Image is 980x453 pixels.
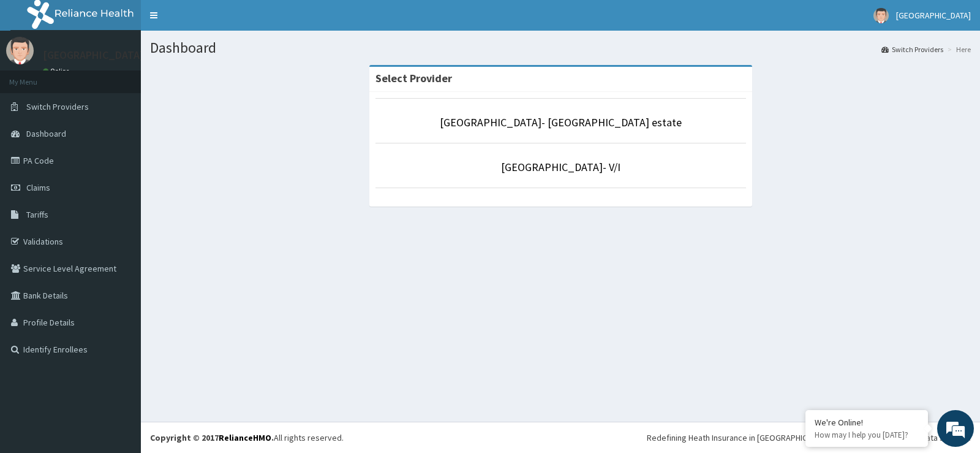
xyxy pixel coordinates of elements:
span: Claims [26,182,50,193]
h1: Dashboard [150,40,971,56]
span: Dashboard [26,128,66,139]
span: Switch Providers [26,101,89,112]
a: RelianceHMO [219,432,271,443]
p: How may I help you today? [815,430,919,440]
a: Switch Providers [881,44,943,55]
span: [GEOGRAPHIC_DATA] [896,10,971,21]
a: [GEOGRAPHIC_DATA]- [GEOGRAPHIC_DATA] estate [440,115,682,129]
p: [GEOGRAPHIC_DATA] [43,50,144,61]
li: Here [944,44,971,55]
img: User Image [873,8,889,23]
footer: All rights reserved. [141,422,980,453]
div: We're Online! [815,417,919,428]
a: Online [43,67,72,75]
strong: Copyright © 2017 . [150,432,274,443]
span: Tariffs [26,209,48,220]
a: [GEOGRAPHIC_DATA]- V/I [501,160,620,174]
strong: Select Provider [375,71,452,85]
div: Redefining Heath Insurance in [GEOGRAPHIC_DATA] using Telemedicine and Data Science! [647,432,971,444]
img: User Image [6,37,34,64]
